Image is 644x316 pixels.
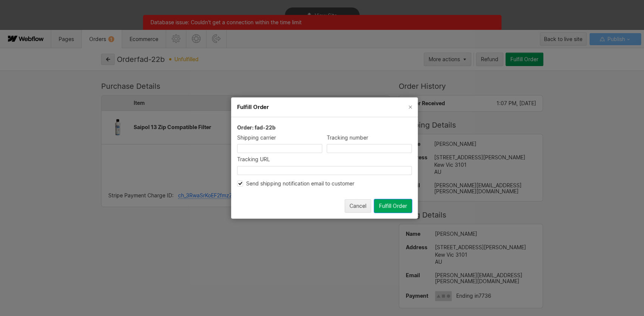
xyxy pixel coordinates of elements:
[237,156,322,163] div: Tracking URL
[237,103,398,111] h2: Fulfill Order
[327,134,412,141] div: Tracking number
[349,203,366,209] div: Cancel
[3,18,23,25] span: Text us
[404,101,416,113] button: Close
[237,134,322,141] div: Shipping carrier
[374,199,412,213] button: Fulfill Order
[379,203,407,209] div: Fulfill Order
[237,124,276,131] span: Order: fad-22b
[345,199,371,213] button: Cancel
[237,181,243,187] div: Send shipping notification email to customer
